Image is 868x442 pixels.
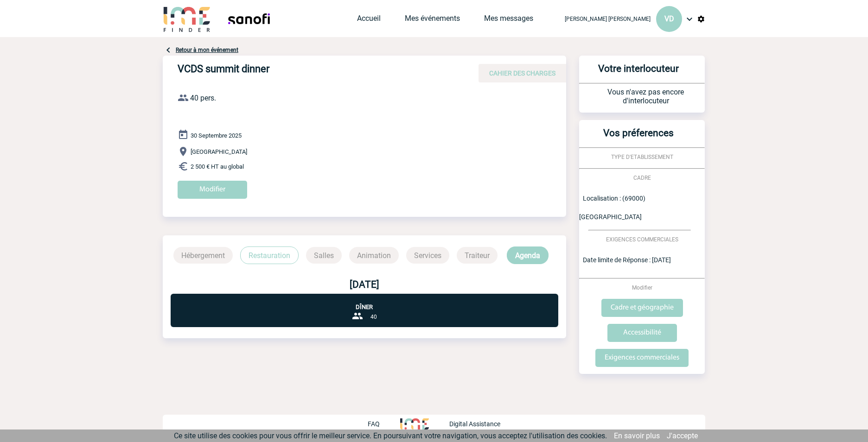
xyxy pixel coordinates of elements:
span: Vous n'avez pas encore d'interlocuteur [607,88,684,105]
input: Accessibilité [607,324,677,342]
span: Ce site utilise des cookies pour vous offrir le meilleur service. En poursuivant votre navigation... [174,431,607,440]
p: Restauration [240,246,299,264]
a: FAQ [368,419,400,428]
span: Localisation : (69000) [GEOGRAPHIC_DATA] [579,195,645,221]
p: Hébergement [173,247,233,264]
span: 40 [370,314,377,320]
span: Modifier [632,284,652,291]
input: Modifier [178,181,247,199]
span: [GEOGRAPHIC_DATA] [191,148,247,155]
span: CADRE [633,175,651,181]
img: group-24-px-b.png [352,310,363,322]
span: Date limite de Réponse : [DATE] [583,256,671,264]
img: IME-Finder [163,6,211,32]
b: [DATE] [350,279,379,290]
h4: VCDS summit dinner [178,63,456,79]
img: http://www.idealmeetingsevents.fr/ [400,418,429,429]
h3: Vos préferences [583,127,694,147]
span: 2 500 € HT au global [191,163,244,170]
p: Services [406,247,449,264]
a: Mes événements [405,14,460,27]
span: TYPE D'ETABLISSEMENT [611,154,673,160]
h3: Votre interlocuteur [583,63,694,83]
span: VD [664,14,674,23]
span: 40 pers. [190,94,216,102]
a: J'accepte [667,431,698,440]
a: Mes messages [484,14,533,27]
p: Salles [306,247,342,264]
p: Traiteur [457,247,498,264]
p: Agenda [507,246,549,264]
a: En savoir plus [614,431,660,440]
p: FAQ [368,420,380,428]
span: EXIGENCES COMMERCIALES [606,236,678,243]
span: [PERSON_NAME] [PERSON_NAME] [565,16,651,22]
input: Cadre et géographie [601,299,683,317]
p: Dîner [171,294,558,310]
a: Accueil [357,14,381,27]
span: 30 Septembre 2025 [191,132,242,139]
a: Retour à mon événement [176,47,238,53]
p: Animation [349,247,399,264]
input: Exigences commerciales [595,349,689,367]
p: Digital Assistance [449,420,500,428]
span: CAHIER DES CHARGES [489,69,555,77]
